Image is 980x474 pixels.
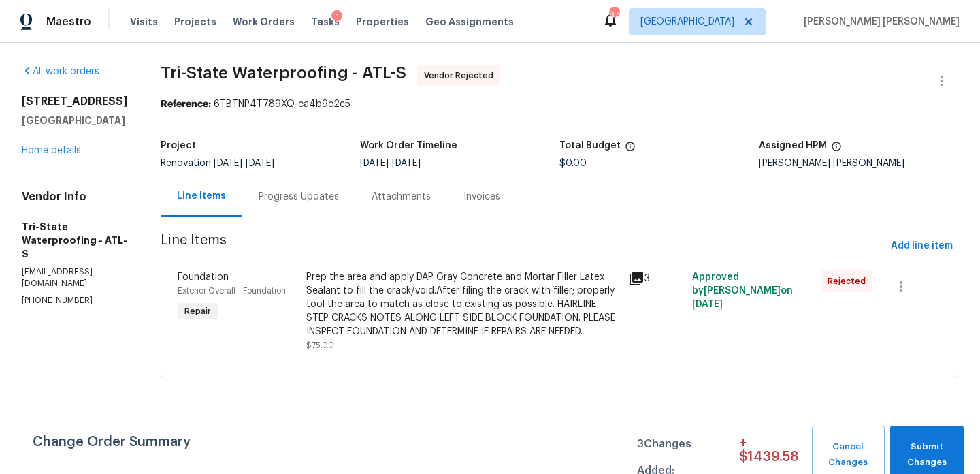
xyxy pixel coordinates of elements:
[692,300,723,309] span: [DATE]
[259,190,339,204] div: Progress Updates
[161,99,211,109] b: Reference:
[214,159,242,168] span: [DATE]
[161,234,885,259] span: Line Items
[628,270,684,287] div: 3
[609,8,619,22] div: 87
[424,69,499,82] span: Vendor Rejected
[306,341,334,349] span: $75.00
[246,159,274,168] span: [DATE]
[174,15,216,29] span: Projects
[179,304,216,318] span: Repair
[692,272,793,309] span: Approved by [PERSON_NAME] on
[306,270,620,338] div: Prep the area and apply DAP Gray Concrete and Mortar Filler Latex Sealant to fill the crack/void....
[22,220,128,261] h5: Tri-State Waterproofing - ATL-S
[885,234,958,259] button: Add line item
[392,159,421,168] span: [DATE]
[214,159,274,168] span: -
[372,190,431,204] div: Attachments
[22,114,128,127] h5: [GEOGRAPHIC_DATA]
[233,15,295,29] span: Work Orders
[22,190,128,204] h4: Vendor Info
[356,15,409,29] span: Properties
[178,287,286,295] span: Exterior Overall - Foundation
[161,97,958,111] div: 6TBTNP4T789XQ-ca4b9c2e5
[625,141,636,159] span: The total cost of line items that have been proposed by Opendoor. This sum includes line items th...
[640,15,734,29] span: [GEOGRAPHIC_DATA]
[178,272,229,282] span: Foundation
[425,15,514,29] span: Geo Assignments
[360,141,457,151] h5: Work Order Timeline
[891,238,953,255] span: Add line item
[831,141,842,159] span: The hpm assigned to this work order.
[828,274,871,288] span: Rejected
[311,17,340,27] span: Tasks
[360,159,421,168] span: -
[759,159,958,168] div: [PERSON_NAME] [PERSON_NAME]
[161,65,406,81] span: Tri-State Waterproofing - ATL-S
[759,141,827,151] h5: Assigned HPM
[22,146,81,155] a: Home details
[22,295,128,306] p: [PHONE_NUMBER]
[161,141,196,151] h5: Project
[798,15,960,29] span: [PERSON_NAME] [PERSON_NAME]
[559,159,587,168] span: $0.00
[130,15,158,29] span: Visits
[22,95,128,108] h2: [STREET_ADDRESS]
[331,10,342,24] div: 1
[177,189,226,203] div: Line Items
[22,67,99,76] a: All work orders
[161,159,274,168] span: Renovation
[46,15,91,29] span: Maestro
[22,266,128,289] p: [EMAIL_ADDRESS][DOMAIN_NAME]
[559,141,621,151] h5: Total Budget
[463,190,500,204] div: Invoices
[360,159,389,168] span: [DATE]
